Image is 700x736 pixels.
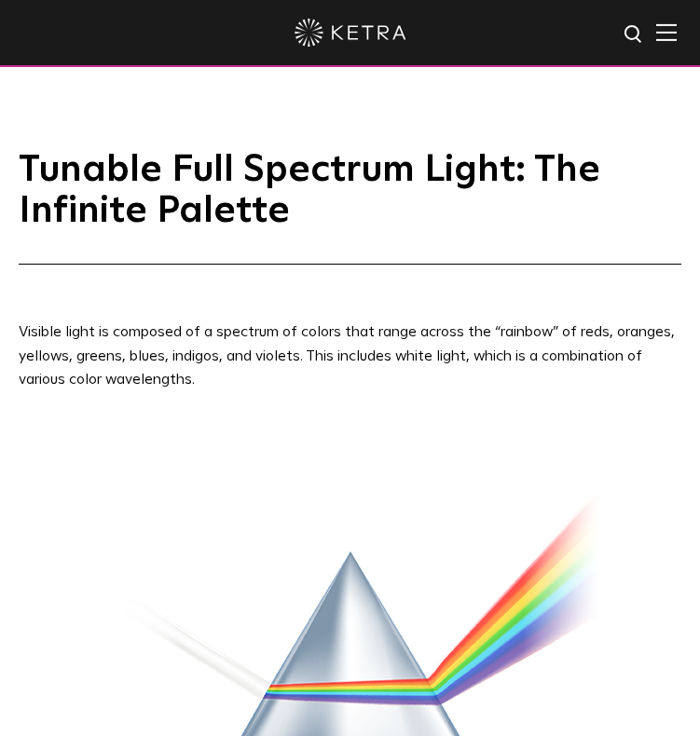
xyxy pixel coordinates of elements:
h1: Tunable Full Spectrum Light: The Infinite Palette [19,149,681,265]
p: Visible light is composed of a spectrum of colors that range across the “rainbow” of reds, orange... [19,320,681,392]
img: Hamburger%20Nav.svg [656,23,677,41]
img: ketra-logo-2019-white [295,19,406,47]
img: search icon [623,23,646,47]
